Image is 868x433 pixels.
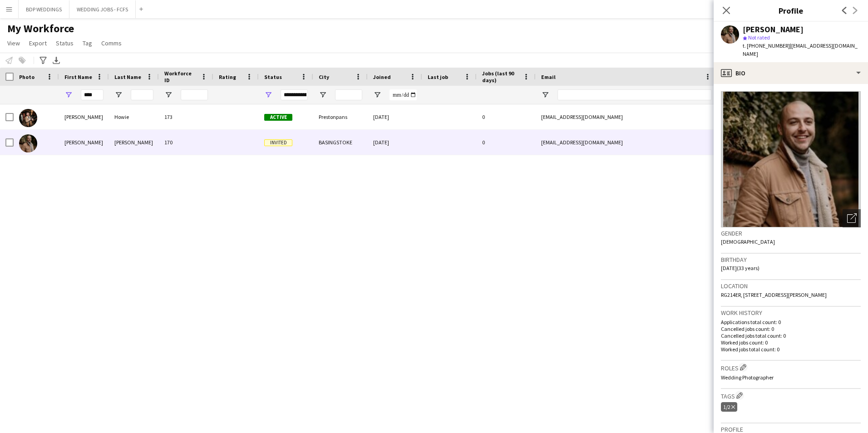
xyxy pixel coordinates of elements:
[319,74,329,80] span: City
[19,109,37,127] img: Dean Howie
[51,55,62,66] app-action-btn: Export XLSX
[29,39,47,47] span: Export
[721,229,861,237] h3: Gender
[131,89,153,100] input: Last Name Filter Input
[83,39,92,47] span: Tag
[19,0,69,18] button: BDP WEDDINGS
[743,42,858,57] span: | [EMAIL_ADDRESS][DOMAIN_NAME]
[721,325,861,332] p: Cancelled jobs count: 0
[264,114,292,121] span: Active
[721,291,827,298] span: RG214ER, [STREET_ADDRESS][PERSON_NAME]
[313,104,368,129] div: Prestonpans
[482,70,519,84] span: Jobs (last 90 days)
[373,74,391,80] span: Joined
[541,74,556,80] span: Email
[721,374,774,381] span: Wedding Photographer
[748,34,770,41] span: Not rated
[536,104,717,129] div: [EMAIL_ADDRESS][DOMAIN_NAME]
[109,130,159,155] div: [PERSON_NAME]
[721,256,861,264] h3: Birthday
[81,89,104,100] input: First Name Filter Input
[477,130,536,155] div: 0
[368,104,422,129] div: [DATE]
[264,74,282,80] span: Status
[743,42,790,49] span: t. [PHONE_NUMBER]
[721,332,861,339] p: Cancelled jobs total count: 0
[721,282,861,290] h3: Location
[7,39,20,47] span: View
[721,309,861,317] h3: Work history
[319,91,327,99] button: Open Filter Menu
[721,91,861,227] img: Crew avatar or photo
[19,74,35,80] span: Photo
[477,104,536,129] div: 0
[368,130,422,155] div: [DATE]
[264,91,272,99] button: Open Filter Menu
[79,37,96,49] a: Tag
[4,37,24,49] a: View
[373,91,381,99] button: Open Filter Menu
[38,55,49,66] app-action-btn: Advanced filters
[721,238,775,245] span: [DEMOGRAPHIC_DATA]
[59,130,109,155] div: [PERSON_NAME]
[101,39,122,47] span: Comms
[390,89,417,100] input: Joined Filter Input
[313,130,368,155] div: BASINGSTOKE
[59,104,109,129] div: [PERSON_NAME]
[164,91,173,99] button: Open Filter Menu
[721,402,737,412] div: 1/2
[721,363,861,372] h3: Roles
[743,25,804,34] div: [PERSON_NAME]
[428,74,448,80] span: Last job
[721,319,861,325] p: Applications total count: 0
[721,391,861,400] h3: Tags
[181,89,208,100] input: Workforce ID Filter Input
[98,37,125,49] a: Comms
[541,91,549,99] button: Open Filter Menu
[219,74,236,80] span: Rating
[64,74,92,80] span: First Name
[114,91,123,99] button: Open Filter Menu
[335,89,362,100] input: City Filter Input
[159,104,213,129] div: 173
[52,37,77,49] a: Status
[714,62,868,84] div: Bio
[536,130,717,155] div: [EMAIL_ADDRESS][DOMAIN_NAME]
[714,5,868,16] h3: Profile
[557,89,712,100] input: Email Filter Input
[25,37,50,49] a: Export
[721,339,861,346] p: Worked jobs count: 0
[721,265,759,271] span: [DATE] (33 years)
[843,209,861,227] div: Open photos pop-in
[69,0,136,18] button: WEDDING JOBS - FCFS
[64,91,73,99] button: Open Filter Menu
[19,134,37,153] img: Dean Rossiter
[109,104,159,129] div: Howie
[164,70,197,84] span: Workforce ID
[56,39,74,47] span: Status
[264,139,292,146] span: Invited
[721,346,861,353] p: Worked jobs total count: 0
[7,22,74,35] span: My Workforce
[114,74,141,80] span: Last Name
[159,130,213,155] div: 170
